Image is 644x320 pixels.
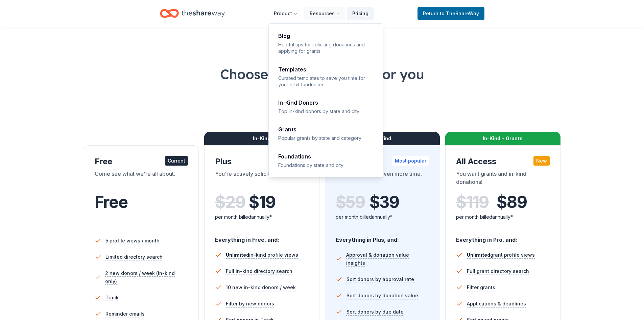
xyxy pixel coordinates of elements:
[467,267,529,275] span: Full grant directory search
[278,67,374,72] div: Templates
[278,127,374,132] div: Grants
[347,308,404,316] span: Sort donors by due date
[105,269,188,285] span: 2 new donors / week (in-kind only)
[304,7,345,20] button: Resources
[456,156,550,167] div: All Access
[278,100,374,105] div: In-Kind Donors
[226,267,292,275] span: Full in-kind directory search
[467,283,495,292] span: Filter grants
[95,192,128,212] span: Free
[445,132,560,145] div: In-Kind + Grants
[497,193,527,212] span: $ 89
[105,310,145,318] span: Reminder emails
[347,275,414,283] span: Sort donors by approval rate
[278,108,374,114] p: Top in-kind donors by state and city
[215,156,309,167] div: Plus
[347,7,374,20] a: Pricing
[423,9,479,18] span: Return
[160,5,225,21] a: Home
[215,170,309,189] div: You're actively soliciting donations.
[215,230,309,244] div: Everything in Free, and:
[456,213,550,221] div: per month billed annually*
[336,170,429,189] div: You want to save even more time.
[467,300,526,308] span: Applications & deadlines
[226,300,274,308] span: Filter by new donors
[440,10,479,16] span: to TheShareWay
[105,294,119,302] span: Track
[105,237,160,245] span: 5 profile views / month
[269,24,384,178] div: Resources
[278,75,374,88] p: Curated templates to save you time for your next fundraiser
[369,193,399,212] span: $ 39
[467,252,535,258] span: grant profile views
[456,230,550,244] div: Everything in Pro, and:
[105,253,163,261] span: Limited directory search
[418,7,484,20] a: Returnto TheShareWay
[165,156,188,166] div: Current
[249,193,275,212] span: $ 19
[27,65,617,84] h1: Choose the perfect plan for you
[392,156,429,166] div: Most popular
[226,252,298,258] span: in-kind profile views
[274,29,378,59] a: BlogHelpful tips for soliciting donations and applying for grants
[268,7,303,20] button: Product
[274,96,378,119] a: In-Kind DonorsTop in-kind donors by state and city
[346,251,429,267] span: Approval & donation value insights
[95,156,188,167] div: Free
[456,170,550,189] div: You want grants and in-kind donations!
[278,135,374,141] p: Popular grants by state and category
[278,41,374,55] p: Helpful tips for soliciting donations and applying for grants
[336,230,429,244] div: Everything in Plus, and:
[347,292,418,300] span: Sort donors by donation value
[274,123,378,145] a: GrantsPopular grants by state and category
[204,132,319,145] div: In-Kind
[533,156,550,166] div: New
[95,170,188,189] div: Come see what we're all about.
[278,162,374,168] p: Foundations by state and city
[278,154,374,159] div: Foundations
[467,252,490,258] span: Unlimited
[226,283,296,292] span: 10 new in-kind donors / week
[274,63,378,92] a: TemplatesCurated templates to save you time for your next fundraiser
[278,33,374,39] div: Blog
[274,150,378,172] a: FoundationsFoundations by state and city
[215,213,309,221] div: per month billed annually*
[268,5,374,21] nav: Main
[226,252,249,258] span: Unlimited
[336,213,429,221] div: per month billed annually*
